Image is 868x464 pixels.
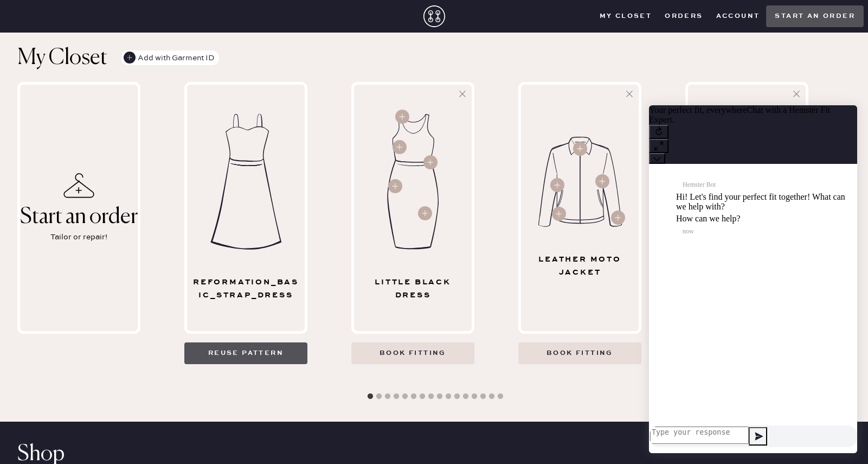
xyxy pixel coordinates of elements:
button: Book fitting [518,342,641,364]
button: 10 [443,391,454,402]
button: 3 [382,391,393,402]
button: 4 [391,391,402,402]
button: Reuse pattern [184,342,307,364]
div: Little Black Dress [359,276,467,302]
svg: Hide pattern [457,88,468,99]
button: 12 [460,391,471,402]
h1: My Closet [17,45,107,71]
button: Start an order [766,5,864,27]
button: 5 [400,391,410,402]
button: 11 [452,391,462,402]
button: 9 [434,391,445,402]
button: Orders [658,8,709,24]
iframe: To enrich screen reader interactions, please activate Accessibility in Grammarly extension settings [638,94,868,464]
button: 16 [495,391,506,402]
div: Leather Moto Jacket [526,253,634,279]
button: My Closet [593,8,659,24]
button: 1 [365,391,376,402]
svg: Hide pattern [624,88,635,99]
img: Garment image [538,137,622,227]
div: Add with Garment ID [124,50,215,66]
button: 8 [426,391,436,402]
div: Tailor or repair! [50,231,107,243]
img: Garment image [208,114,284,250]
button: Add with Garment ID [121,50,219,65]
img: Garment image [385,114,441,250]
button: Book fitting [351,342,474,364]
button: 14 [478,391,488,402]
button: 7 [417,391,428,402]
button: 15 [486,391,497,402]
button: Account [710,8,767,24]
button: 13 [469,391,480,402]
button: 2 [374,391,384,402]
button: 6 [408,391,419,402]
div: Shop [17,448,851,461]
svg: Hide pattern [791,88,802,99]
div: reformation_basic_strap_dress [192,276,300,302]
div: Start an order [20,205,138,229]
